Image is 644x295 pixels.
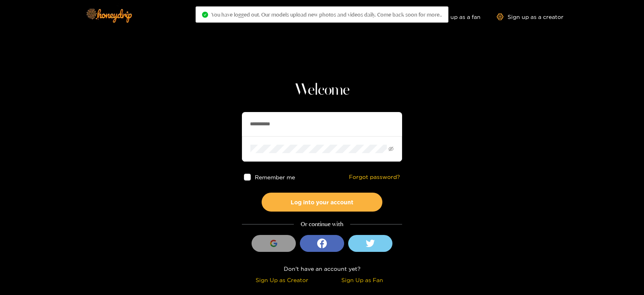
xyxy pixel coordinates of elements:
[242,264,402,273] div: Don't have an account yet?
[255,174,295,180] span: Remember me
[202,12,208,18] span: check-circle
[244,275,320,285] div: Sign Up as Creator
[242,220,402,229] div: Or continue with
[388,146,394,152] span: eye-invisible
[349,174,400,181] a: Forgot password?
[425,13,481,20] a: Sign up as a fan
[211,11,442,18] span: You have logged out. Our models upload new photos and videos daily. Come back soon for more..
[242,81,402,100] h1: Welcome
[324,275,400,285] div: Sign Up as Fan
[497,13,563,20] a: Sign up as a creator
[262,193,382,212] button: Log into your account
